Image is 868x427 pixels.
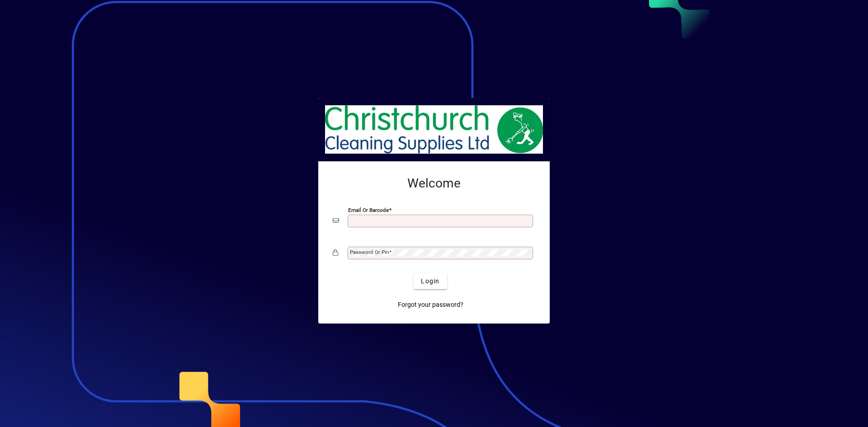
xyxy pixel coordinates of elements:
[398,300,463,310] span: Forgot your password?
[421,277,439,286] span: Login
[414,273,447,289] button: Login
[350,249,389,255] mat-label: Password or Pin
[348,207,389,213] mat-label: Email or Barcode
[333,176,535,191] h2: Welcome
[394,296,467,313] a: Forgot your password?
